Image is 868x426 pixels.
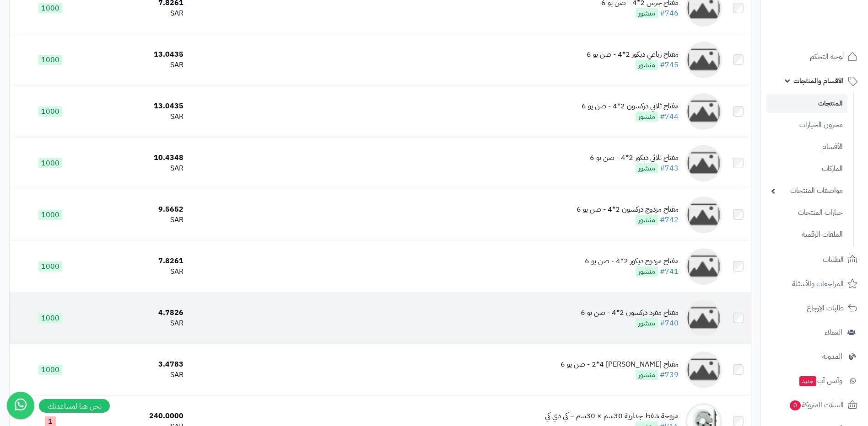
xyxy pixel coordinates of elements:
div: مفتاح مزدوج ديكور 2*4 - صن يو 6 [585,256,679,266]
div: مفتاح [PERSON_NAME] 2*4 - صن يو 6 [561,359,679,370]
div: 10.4348 [95,153,183,163]
div: SAR [95,266,183,277]
a: مخزون الخيارات [766,115,847,135]
div: 3.4783 [95,359,183,370]
a: #745 [660,59,679,70]
div: SAR [95,370,183,380]
span: الطلبات [823,253,844,266]
span: 1000 [38,261,62,272]
div: 240.0000 [95,411,183,421]
div: SAR [95,60,183,70]
span: 0 [790,400,801,410]
div: SAR [95,215,183,225]
span: السلات المتروكة [789,399,844,411]
span: 1000 [38,3,62,13]
a: #746 [660,8,679,19]
img: مفتاح ثلاثي ديكور 2*4 - صن يو 6 [685,145,722,181]
a: طلبات الإرجاع [766,297,863,319]
a: المدونة [766,346,863,367]
span: 1000 [38,55,62,65]
div: مفتاح مزدوج دركسون 2*4 - صن يو 6 [577,204,679,215]
a: الأقسام [766,137,847,157]
span: المدونة [822,350,842,363]
span: 1000 [38,365,62,375]
img: مفتاح مفرد ديكور 2*4 - صن يو 6 [685,351,722,388]
span: الأقسام والمنتجات [793,75,844,87]
span: 1000 [38,158,62,168]
a: خيارات المنتجات [766,203,847,223]
div: 4.7826 [95,308,183,318]
span: منشور [636,163,658,173]
span: منشور [636,112,658,122]
a: المنتجات [766,94,847,113]
a: الملفات الرقمية [766,225,847,245]
a: #740 [660,318,679,329]
img: مفتاح مزدوج ديكور 2*4 - صن يو 6 [685,248,722,285]
a: المراجعات والأسئلة [766,273,863,295]
div: 7.8261 [95,256,183,266]
span: طلبات الإرجاع [807,302,844,314]
span: 1000 [38,106,62,117]
a: الطلبات [766,249,863,271]
img: logo-2.png [806,26,859,45]
img: مفتاح مزدوج دركسون 2*4 - صن يو 6 [685,197,722,233]
a: مواصفات المنتجات [766,181,847,201]
div: 13.0435 [95,49,183,60]
div: مفتاح رباعي ديكور 2*4 - صن يو 6 [587,49,679,60]
div: SAR [95,318,183,329]
a: #743 [660,163,679,174]
span: منشور [636,370,658,380]
a: وآتس آبجديد [766,370,863,392]
div: 13.0435 [95,101,183,112]
span: منشور [636,8,658,18]
span: منشور [636,60,658,70]
div: مفتاح ثلاثي دركسون 2*4 - صن يو 6 [582,101,679,112]
a: السلات المتروكة0 [766,394,863,416]
span: العملاء [825,326,842,339]
div: SAR [95,163,183,174]
div: مفتاح ثلاثي ديكور 2*4 - صن يو 6 [590,153,679,163]
a: #742 [660,214,679,225]
span: المراجعات والأسئلة [792,277,844,290]
span: منشور [636,266,658,277]
span: 1000 [38,313,62,323]
span: 1000 [38,210,62,220]
div: 9.5652 [95,204,183,215]
a: لوحة التحكم [766,46,863,68]
span: لوحة التحكم [810,50,844,63]
div: SAR [95,112,183,122]
span: منشور [636,318,658,328]
div: مروحة شفط جدارية 30سم × 30سم – كي دي كي [545,411,679,421]
img: مفتاح رباعي ديكور 2*4 - صن يو 6 [685,42,722,78]
a: #741 [660,266,679,277]
span: منشور [636,215,658,225]
a: العملاء [766,321,863,343]
img: مفتاح ثلاثي دركسون 2*4 - صن يو 6 [685,93,722,130]
a: #744 [660,111,679,122]
span: جديد [799,376,816,386]
div: SAR [95,8,183,19]
img: مفتاح مفرد دركسون 2*4 - صن يو 6 [685,300,722,336]
span: وآتس آب [798,374,842,387]
a: #739 [660,369,679,380]
a: الماركات [766,159,847,179]
div: مفتاح مفرد دركسون 2*4 - صن يو 6 [581,308,679,318]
